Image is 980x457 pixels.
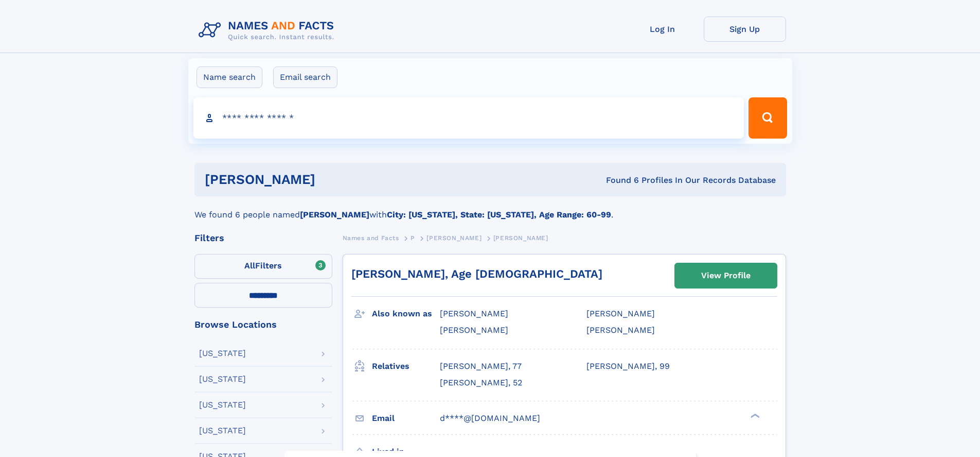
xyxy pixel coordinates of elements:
div: Found 6 Profiles In Our Records Database [460,175,776,186]
div: [US_STATE] [199,375,246,383]
div: [US_STATE] [199,401,246,409]
a: Names and Facts [343,231,399,244]
label: Email search [273,66,337,88]
b: City: [US_STATE], State: [US_STATE], Age Range: 60-99 [387,210,611,219]
div: View Profile [701,264,751,287]
div: Filters [194,233,332,243]
h1: [PERSON_NAME] [205,173,461,186]
span: [PERSON_NAME] [440,325,508,335]
button: Search Button [749,97,787,139]
div: [US_STATE] [199,349,246,358]
label: Name search [197,66,262,88]
div: ❯ [748,412,760,419]
span: All [244,261,255,270]
span: [PERSON_NAME] [586,309,655,318]
div: We found 6 people named with . [194,196,786,221]
label: Filters [194,254,332,279]
a: [PERSON_NAME], 52 [440,377,522,388]
a: [PERSON_NAME], 77 [440,361,522,372]
a: P [411,231,415,244]
input: search input [193,97,744,139]
a: [PERSON_NAME], 99 [586,361,670,372]
a: [PERSON_NAME], Age [DEMOGRAPHIC_DATA] [351,267,602,280]
img: Logo Names and Facts [194,16,343,44]
span: [PERSON_NAME] [440,309,508,318]
div: [US_STATE] [199,427,246,435]
a: View Profile [675,263,777,288]
span: [PERSON_NAME] [493,234,548,242]
h3: Email [372,410,440,427]
span: [PERSON_NAME] [586,325,655,335]
a: Sign Up [704,16,786,42]
div: Browse Locations [194,320,332,329]
b: [PERSON_NAME] [300,210,369,219]
span: [PERSON_NAME] [426,234,482,242]
a: [PERSON_NAME] [426,231,482,244]
h3: Also known as [372,305,440,323]
a: Log In [621,16,704,42]
h3: Relatives [372,358,440,375]
span: P [411,234,415,242]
